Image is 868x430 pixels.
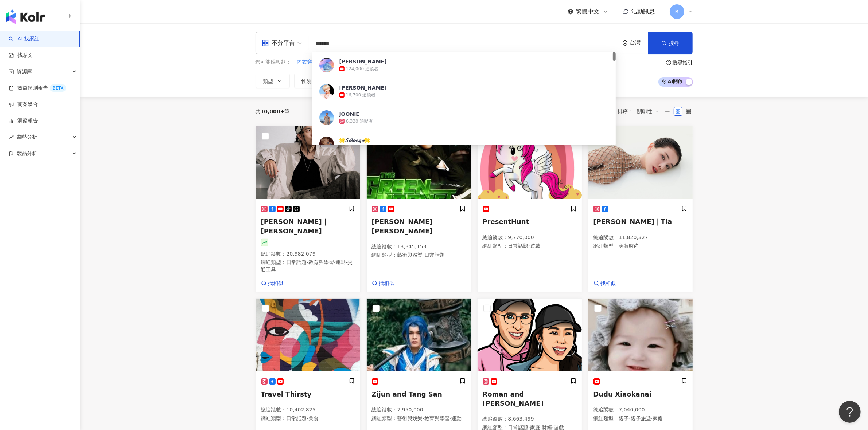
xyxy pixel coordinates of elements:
[319,137,334,151] img: KOL Avatar
[450,415,451,421] span: ·
[367,299,471,371] img: KOL Avatar
[508,243,529,249] span: 日常話題
[307,259,308,265] span: ·
[839,401,861,423] iframe: Help Scout Beacon - Open
[423,415,424,421] span: ·
[397,415,423,421] span: 藝術與娛樂
[424,252,445,258] span: 日常話題
[263,78,273,84] span: 類型
[423,252,424,258] span: ·
[530,243,540,249] span: 遊戲
[631,415,651,421] span: 親子旅遊
[593,242,688,250] p: 網紅類型 ：
[261,250,355,258] p: 總追蹤數 ： 20,982,079
[451,415,462,421] span: 運動
[576,8,600,16] span: 繁體中文
[622,40,628,46] span: environment
[619,243,639,249] span: 美妝時尚
[666,60,671,65] span: question-circle
[268,280,284,287] span: 找相似
[346,259,347,265] span: ·
[367,126,471,199] img: KOL Avatar
[529,243,530,249] span: ·
[262,39,269,47] span: appstore
[372,243,466,250] p: 總追蹤數 ： 18,345,153
[618,106,663,117] div: 排序：
[261,259,353,272] span: 交通工具
[6,9,45,24] img: logo
[256,299,360,371] img: KOL Avatar
[261,218,328,234] span: [PERSON_NAME]｜[PERSON_NAME]
[478,126,582,199] img: KOL Avatar
[9,84,66,92] a: 效益預測報告BETA
[619,415,629,421] span: 親子
[261,109,285,114] span: 10,000+
[17,63,32,80] span: 資源庫
[588,126,693,293] a: KOL Avatar[PERSON_NAME]｜Tia總追蹤數：11,820,327網紅類型：美妝時尚找相似
[669,40,680,46] span: 搜尋
[593,280,616,287] a: 找相似
[593,390,652,398] span: Dudu Xiaokanai
[651,415,653,421] span: ·
[593,218,672,225] span: [PERSON_NAME]｜Tia
[372,406,466,414] p: 總追蹤數 ： 7,950,000
[339,137,370,144] div: 🌟𝓢𝓸𝓵𝓸𝓷𝓰𝓸🌟
[483,234,577,241] p: 總追蹤數 ： 9,770,000
[346,118,373,125] div: 6,330 追蹤者
[334,259,335,265] span: ·
[335,259,346,265] span: 運動
[261,259,355,273] p: 網紅類型 ：
[372,415,466,422] p: 網紅類型 ：
[673,60,693,66] div: 搜尋指引
[256,126,360,199] img: KOL Avatar
[483,218,529,225] span: PresentHunt
[319,58,334,72] img: KOL Avatar
[593,234,688,241] p: 總追蹤數 ： 11,820,327
[297,59,333,66] span: 內衣穿搭小指南
[308,259,334,265] span: 教育與學習
[9,101,38,108] a: 商案媒合
[256,59,291,66] span: 您可能感興趣：
[372,280,394,287] a: 找相似
[287,259,307,265] span: 日常話題
[346,145,373,151] div: 2,116 追蹤者
[302,78,312,84] span: 性別
[319,84,334,99] img: KOL Avatar
[379,280,394,287] span: 找相似
[9,135,14,140] span: rise
[307,415,308,421] span: ·
[297,58,333,66] button: 內衣穿搭小指南
[262,37,295,49] div: 不分平台
[256,126,361,293] a: KOL Avatar[PERSON_NAME]｜[PERSON_NAME]總追蹤數：20,982,079網紅類型：日常話題·教育與學習·運動·交通工具找相似
[308,415,319,421] span: 美食
[256,109,290,114] div: 共 筆
[637,106,659,117] span: 關聯性
[477,126,582,293] a: KOL AvatarPresentHunt總追蹤數：9,770,000網紅類型：日常話題·遊戲
[675,8,679,16] span: B
[372,252,466,259] p: 網紅類型 ：
[593,415,688,422] p: 網紅類型 ：
[483,390,544,407] span: Roman and [PERSON_NAME]
[294,74,328,88] button: 性別
[17,145,37,162] span: 競品分析
[648,32,693,54] button: 搜尋
[261,390,312,398] span: Travel Thirsty
[629,415,631,421] span: ·
[601,280,616,287] span: 找相似
[424,415,450,421] span: 教育與學習
[593,406,688,414] p: 總追蹤數 ： 7,040,000
[339,58,387,65] div: [PERSON_NAME]
[9,52,33,59] a: 找貼文
[287,415,307,421] span: 日常話題
[483,242,577,250] p: 網紅類型 ：
[632,8,655,15] span: 活動訊息
[261,415,355,422] p: 網紅類型 ：
[17,129,37,145] span: 趨勢分析
[397,252,423,258] span: 藝術與娛樂
[483,415,577,423] p: 總追蹤數 ： 8,663,499
[630,40,648,46] div: 台灣
[588,299,693,371] img: KOL Avatar
[339,110,360,118] div: JOONIE
[366,126,471,293] a: KOL Avatar[PERSON_NAME] [PERSON_NAME]總追蹤數：18,345,153網紅類型：藝術與娛樂·日常話題找相似
[588,126,693,199] img: KOL Avatar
